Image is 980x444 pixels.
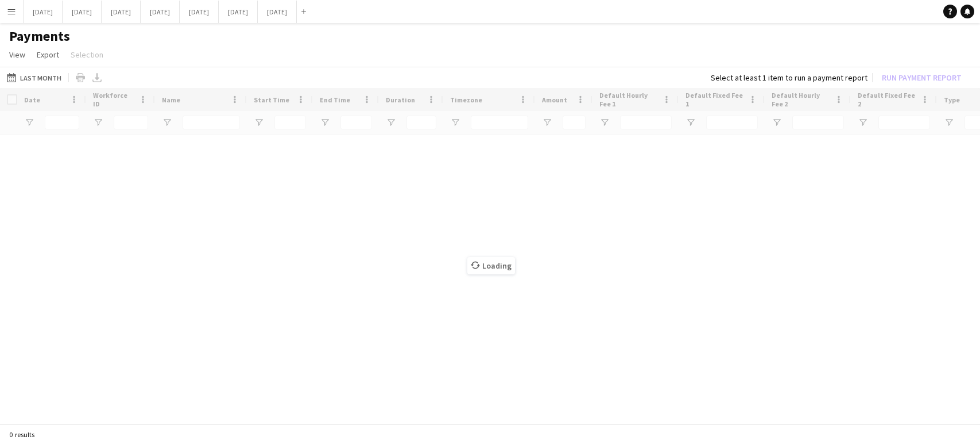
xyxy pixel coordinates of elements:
button: [DATE] [63,1,102,23]
button: [DATE] [141,1,180,23]
span: Loading [467,257,515,274]
a: View [5,47,30,62]
span: Export [37,49,59,60]
button: [DATE] [219,1,258,23]
button: [DATE] [258,1,297,23]
button: [DATE] [180,1,219,23]
span: View [9,49,25,60]
button: [DATE] [24,1,63,23]
div: Select at least 1 item to run a payment report [711,72,867,83]
a: Export [32,47,64,62]
button: Last Month [5,71,64,85]
button: [DATE] [102,1,141,23]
